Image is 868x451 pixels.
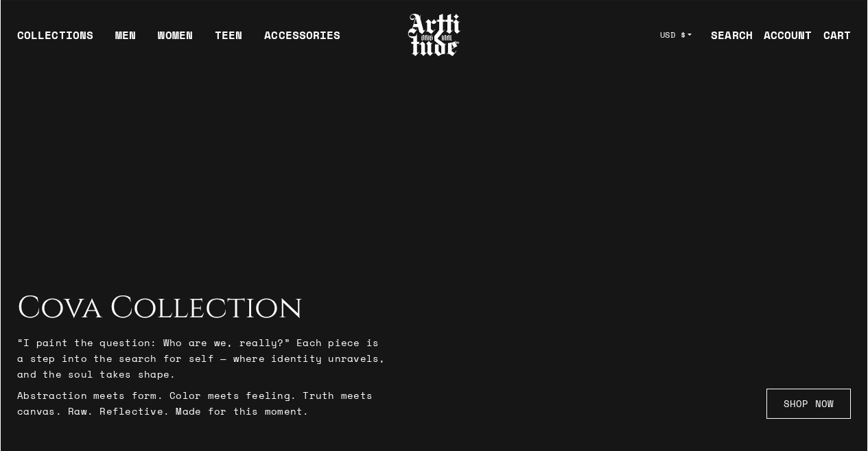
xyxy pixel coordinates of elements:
a: SEARCH [700,21,753,49]
a: MEN [115,27,136,54]
button: USD $ [652,20,701,50]
div: COLLECTIONS [17,27,93,54]
ul: Main navigation [6,27,351,54]
p: Abstraction meets form. Color meets feeling. Truth meets canvas. Raw. Reflective. Made for this m... [17,387,388,419]
a: ACCOUNT [753,21,812,49]
a: Open cart [812,21,851,49]
a: WOMEN [158,27,193,54]
p: “I paint the question: Who are we, really?” Each piece is a step into the search for self — where... [17,334,388,382]
a: SHOP NOW [766,389,851,419]
h2: Cova Collection [17,291,388,326]
div: ACCESSORIES [264,27,340,54]
div: CART [823,27,851,43]
img: Arttitude [407,12,462,58]
a: TEEN [215,27,242,54]
span: USD $ [660,29,686,40]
